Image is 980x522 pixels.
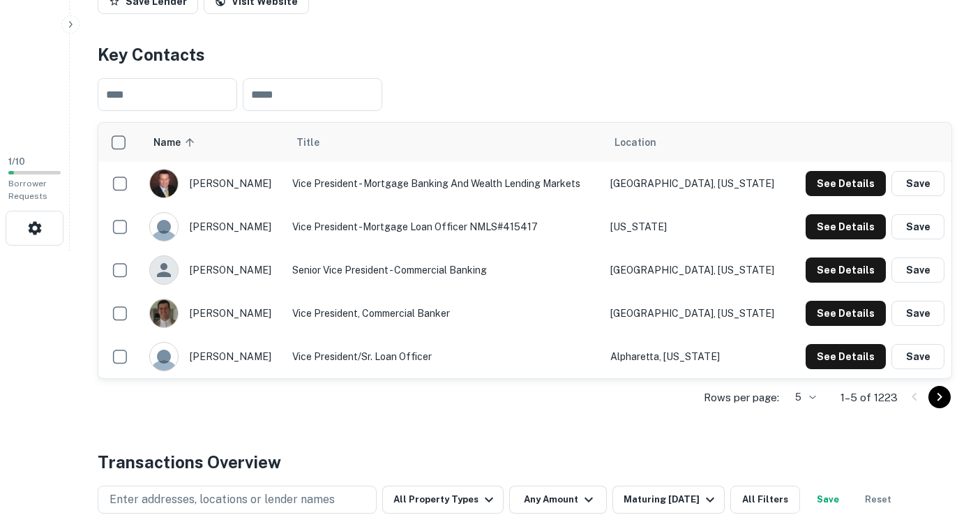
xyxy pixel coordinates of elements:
td: [US_STATE] [603,205,790,248]
th: Title [285,123,603,162]
p: 1–5 of 1223 [840,389,898,406]
td: Vice President, Commercial Banker [285,292,603,335]
div: [PERSON_NAME] [149,212,278,241]
button: See Details [806,258,886,283]
button: Save your search to get updates of matches that match your search criteria. [806,486,850,514]
button: Go to next page [928,386,951,408]
div: Maturing [DATE] [624,491,718,508]
div: scrollable content [98,123,951,378]
div: [PERSON_NAME] [149,299,278,328]
button: All Property Types [382,486,504,514]
img: 1517617866427 [150,170,178,197]
button: Save [891,258,944,283]
button: See Details [806,214,886,239]
p: Rows per page: [704,389,779,406]
p: Enter addresses, locations or lender names [110,491,335,508]
th: Location [603,123,790,162]
button: Save [891,171,944,196]
img: 9c8pery4andzj6ohjkjp54ma2 [150,213,178,241]
td: Vice President - Mortgage Banking and Wealth Lending Markets [285,162,603,205]
span: 1 / 10 [8,156,25,167]
td: [GEOGRAPHIC_DATA], [US_STATE] [603,248,790,292]
h4: Transactions Overview [98,449,281,475]
button: Any Amount [509,486,607,514]
button: See Details [806,301,886,326]
button: Maturing [DATE] [612,486,725,514]
h4: Key Contacts [98,42,952,67]
td: Vice President -Mortgage Loan Officer NMLS#415417 [285,205,603,248]
iframe: Chat Widget [910,410,980,477]
td: Vice President/Sr. Loan Officer [285,335,603,378]
div: [PERSON_NAME] [149,169,278,198]
span: Borrower Requests [8,179,47,201]
td: Senior Vice President - Commercial Banking [285,248,603,292]
button: Save [891,301,944,326]
div: 5 [785,387,818,408]
button: Save [891,214,944,239]
button: Enter addresses, locations or lender names [98,486,377,514]
td: [GEOGRAPHIC_DATA], [US_STATE] [603,292,790,335]
img: 1517005334541 [150,299,178,327]
div: [PERSON_NAME] [149,342,278,371]
button: All Filters [730,486,800,514]
button: See Details [806,171,886,196]
img: 9c8pery4andzj6ohjkjp54ma2 [150,343,178,371]
button: See Details [806,344,886,369]
span: Location [615,134,656,151]
button: Save [891,344,944,369]
td: [GEOGRAPHIC_DATA], [US_STATE] [603,162,790,205]
th: Name [142,123,285,162]
div: [PERSON_NAME] [149,255,278,285]
span: Title [296,134,338,151]
span: Name [153,134,199,151]
td: Alpharetta, [US_STATE] [603,335,790,378]
button: Reset [856,486,900,514]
